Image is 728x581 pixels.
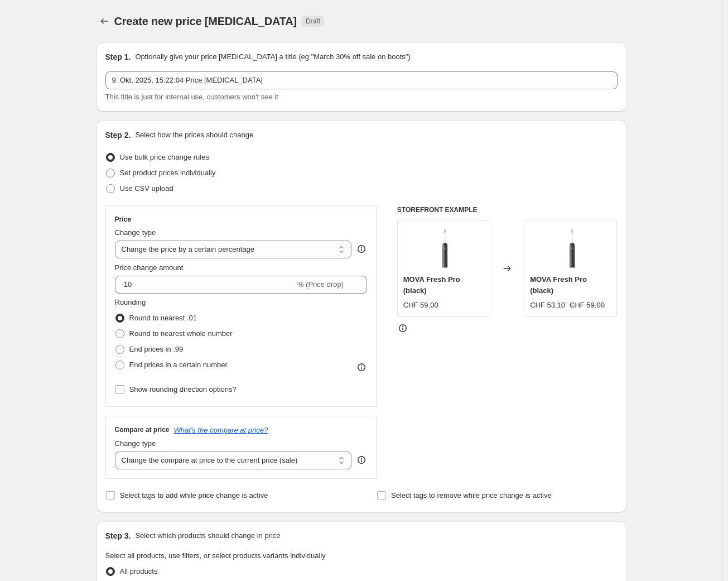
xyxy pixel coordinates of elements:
span: Price change amount [115,263,184,272]
span: Set product prices individually [120,169,216,177]
span: End prices in a certain number [129,361,228,369]
div: CHF 59.00 [403,300,438,311]
strike: CHF 59.00 [570,300,605,311]
span: Create new price [MEDICAL_DATA] [114,15,297,27]
img: FreshPro-Thumb-Dark_1_ef15f2cb-9bd0-4041-8c00-6e589bcc2f82_80x.png [421,226,466,271]
h2: Step 2. [105,129,131,141]
span: Draft [306,17,320,26]
div: help [356,454,367,465]
h2: Step 3. [105,530,131,541]
span: Round to nearest whole number [129,329,233,338]
h3: Price [115,215,131,224]
span: Select all products, use filters, or select products variants individually [105,551,326,560]
span: MOVA Fresh Pro (black) [530,275,587,295]
input: -15 [115,276,295,294]
div: help [356,243,367,255]
span: Use bulk price change rules [120,153,209,161]
span: Rounding [115,298,146,306]
span: % (Price drop) [297,280,344,289]
span: Change type [115,228,156,237]
div: CHF 53.10 [530,300,565,311]
h2: Step 1. [105,51,131,63]
p: Select how the prices should change [135,129,253,141]
span: Change type [115,439,156,448]
span: Select tags to remove while price change is active [391,491,552,500]
p: Select which products should change in price [135,530,280,541]
button: What's the compare at price? [174,426,268,434]
p: Optionally give your price [MEDICAL_DATA] a title (eg "March 30% off sale on boots") [135,51,410,63]
input: 30% off holiday sale [105,71,618,89]
span: This title is just for internal use, customers won't see it [105,93,278,101]
button: Price change jobs [97,13,112,29]
img: FreshPro-Thumb-Dark_1_ef15f2cb-9bd0-4041-8c00-6e589bcc2f82_80x.png [548,226,593,271]
span: All products [120,567,158,575]
span: Select tags to add while price change is active [120,491,268,500]
span: Round to nearest .01 [129,314,197,322]
span: Use CSV upload [120,184,173,193]
span: MOVA Fresh Pro (black) [403,275,460,295]
h6: STOREFRONT EXAMPLE [397,205,618,214]
span: End prices in .99 [129,345,184,353]
h3: Compare at price [115,425,170,434]
span: Show rounding direction options? [129,385,237,393]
